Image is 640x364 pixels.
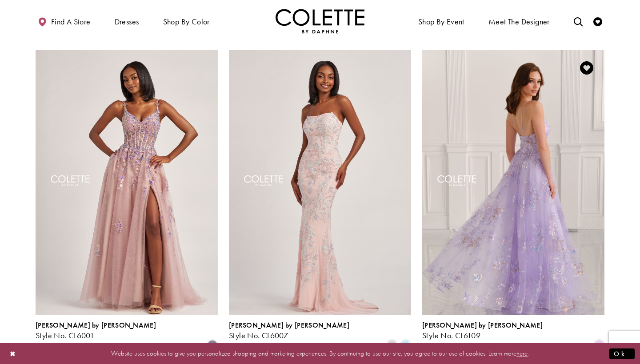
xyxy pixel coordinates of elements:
[229,321,349,340] div: Colette by Daphne Style No. CL6007
[387,340,397,351] i: Pink/Multi
[36,9,92,33] a: Find a store
[229,330,288,340] span: Style No. CL6007
[163,17,210,26] span: Shop by color
[276,9,364,33] a: Visit Home Page
[591,9,604,33] a: Check Wishlist
[609,348,635,359] button: Submit Dialog
[572,9,585,33] a: Toggle search
[577,59,596,77] a: Add to Wishlist
[422,330,480,340] span: Style No. CL6109
[276,9,364,33] img: Colette by Daphne
[418,17,464,26] span: Shop By Event
[516,349,528,358] a: here
[64,348,576,360] p: Website uses cookies to give you personalized shopping and marketing experiences. By continuing t...
[36,321,156,340] div: Colette by Daphne Style No. CL6001
[422,320,543,330] span: [PERSON_NAME] by [PERSON_NAME]
[112,9,141,33] span: Dresses
[36,320,156,330] span: [PERSON_NAME] by [PERSON_NAME]
[115,17,139,26] span: Dresses
[422,50,604,315] a: Visit Colette by Daphne Style No. CL6109 Page
[422,321,543,340] div: Colette by Daphne Style No. CL6109
[5,346,20,361] button: Close Dialog
[51,17,91,26] span: Find a store
[229,320,349,330] span: [PERSON_NAME] by [PERSON_NAME]
[36,330,94,340] span: Style No. CL6001
[416,9,467,33] span: Shop By Event
[486,9,552,33] a: Meet the designer
[594,340,604,351] i: Lilac
[229,50,411,315] a: Visit Colette by Daphne Style No. CL6007 Page
[36,50,218,315] a: Visit Colette by Daphne Style No. CL6001 Page
[400,340,411,351] i: Light Blue/Multi
[161,9,212,33] span: Shop by color
[488,17,550,26] span: Meet the designer
[207,340,218,351] i: Dusty Lilac/Multi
